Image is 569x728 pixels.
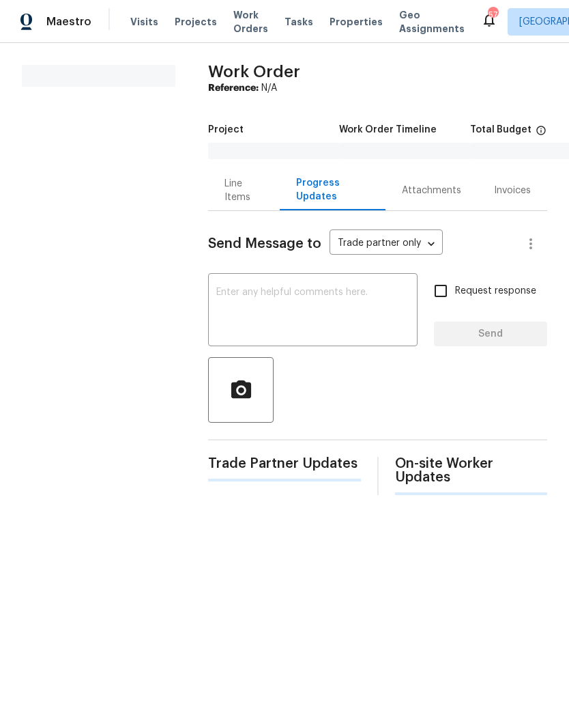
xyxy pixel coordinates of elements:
[46,15,91,29] span: Maestro
[470,125,531,135] h5: Total Budget
[296,176,369,204] div: Progress Updates
[208,457,361,471] span: Trade Partner Updates
[339,125,437,135] h5: Work Order Timeline
[395,457,548,484] span: On-site Worker Updates
[330,15,383,29] span: Properties
[399,8,465,36] span: Geo Assignments
[208,64,300,80] span: Work Order
[208,125,244,135] h5: Project
[284,17,313,27] span: Tasks
[330,233,443,255] div: Trade partner only
[208,237,321,251] span: Send Message to
[494,184,531,197] div: Invoices
[402,184,461,197] div: Attachments
[208,81,547,95] div: N/A
[175,15,217,29] span: Projects
[208,83,259,93] b: Reference:
[455,284,536,298] span: Request response
[224,177,263,204] div: Line Items
[536,125,546,143] span: The total cost of line items that have been proposed by Opendoor. This sum includes line items th...
[233,8,268,36] span: Work Orders
[130,15,158,29] span: Visits
[488,8,497,22] div: 57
